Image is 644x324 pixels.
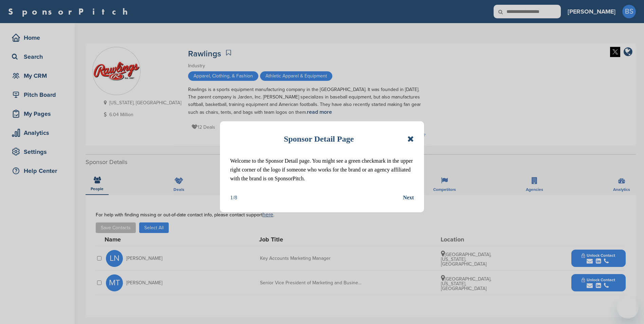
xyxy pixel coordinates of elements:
button: Next [403,193,414,202]
p: Welcome to the Sponsor Detail page. You might see a green checkmark in the upper right corner of ... [230,157,414,183]
iframe: Button to launch messaging window [617,297,639,319]
div: 1/8 [230,193,237,202]
h1: Sponsor Detail Page [284,131,354,146]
